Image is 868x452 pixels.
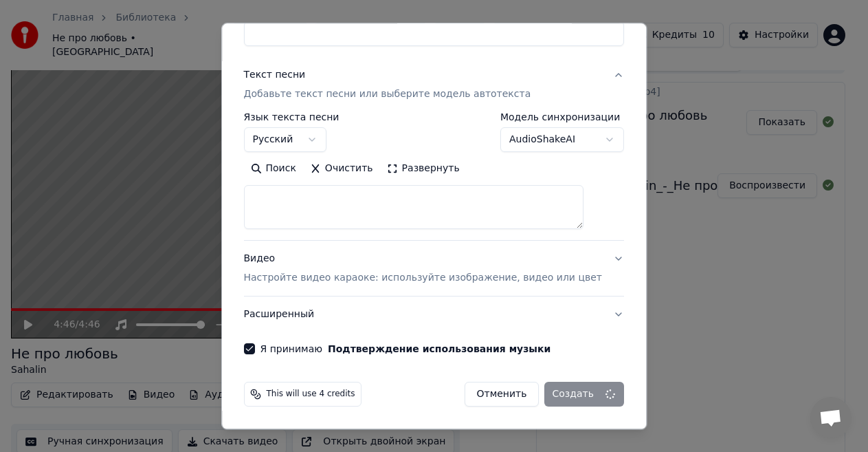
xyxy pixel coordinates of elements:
button: ВидеоНастройте видео караоке: используйте изображение, видео или цвет [244,241,624,297]
button: Развернуть [380,158,467,180]
button: Текст песниДобавьте текст песни или выберите модель автотекста [244,58,624,113]
button: Расширенный [244,297,624,333]
button: Я принимаю [328,345,550,354]
button: Очистить [303,158,380,180]
div: Текст песниДобавьте текст песни или выберите модель автотекста [244,113,624,241]
label: Модель синхронизации [500,113,624,122]
button: Отменить [465,383,539,407]
button: Поиск [244,158,303,180]
span: This will use 4 credits [267,389,355,400]
div: Текст песни [244,69,306,83]
p: Добавьте текст песни или выберите модель автотекста [244,88,531,102]
p: Настройте видео караоке: используйте изображение, видео или цвет [244,272,602,286]
label: Я принимаю [260,345,551,354]
div: Видео [244,252,602,286]
label: Язык текста песни [244,113,340,122]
